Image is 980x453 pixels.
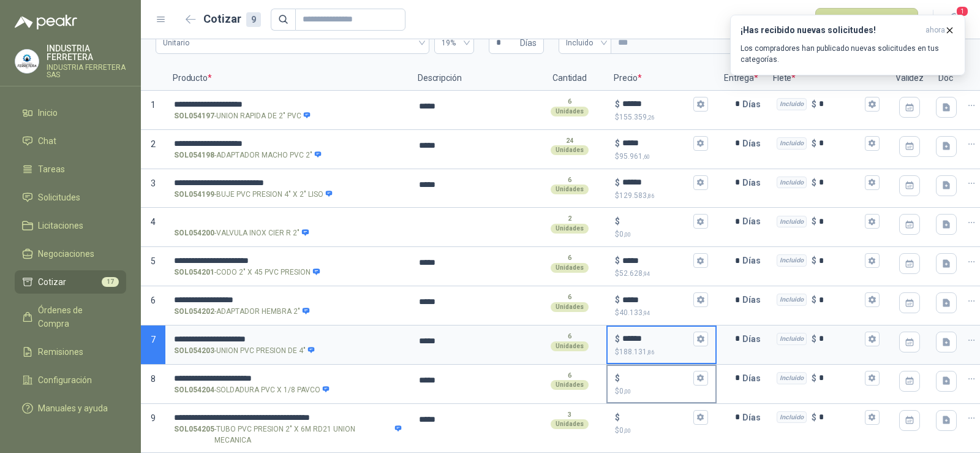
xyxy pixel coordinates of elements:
p: $ [615,151,708,162]
input: Incluido $ [819,295,862,305]
div: Unidades [551,263,589,273]
a: Inicio [15,101,126,124]
img: Logo peakr [15,15,77,29]
button: Publicar cotizaciones [815,8,918,31]
p: Los compradores han publicado nuevas solicitudes en tus categorías. [741,43,955,65]
p: - ADAPTADOR HEMBRA 2" [174,306,310,318]
p: Días [742,405,766,430]
a: Configuración [15,368,126,392]
span: 9 [151,413,156,423]
strong: SOL054197 [174,110,214,122]
input: $$188.131,86 [622,334,691,343]
span: Solicitudes [38,191,80,204]
p: $ [615,190,708,202]
button: Incluido $ [865,253,880,268]
div: Incluido [777,216,807,228]
p: INDUSTRIA FERRETERA SAS [47,64,126,78]
p: - SOLDADURA PVC X 1/8 PAVCO [174,384,330,396]
p: Entrega [717,66,766,91]
button: Incluido $ [865,332,880,346]
span: Configuración [38,373,92,387]
span: Días [520,32,537,53]
p: Días [742,92,766,116]
p: Días [742,209,766,234]
a: Órdenes de Compra [15,299,126,335]
span: Negociaciones [38,247,94,261]
p: 24 [566,136,573,146]
input: $$0,00 [622,373,691,383]
input: $$52.628,94 [622,256,691,265]
span: 19% [442,34,467,52]
p: - VALVULA INOX CIER R 2" [174,227,309,239]
h2: Cotizar [203,10,261,28]
span: Remisiones [38,345,83,359]
input: Incluido $ [819,178,862,187]
input: Incluido $ [819,373,862,383]
span: ,94 [643,310,650,316]
div: Incluido [777,372,807,384]
input: Incluido $ [819,99,862,108]
p: $ [615,411,620,424]
div: Incluido [777,294,807,306]
input: $$155.359,26 [622,99,691,108]
input: Incluido $ [819,334,862,343]
span: 0 [619,426,631,435]
button: $$188.131,86 [693,332,708,346]
input: $$129.583,86 [622,178,691,187]
p: 6 [568,371,571,381]
p: $ [812,176,816,189]
strong: SOL054200 [174,227,214,239]
span: 4 [151,217,156,227]
span: ,94 [643,270,650,277]
strong: SOL054199 [174,189,214,200]
img: Company Logo [15,50,39,73]
p: $ [615,112,708,123]
p: $ [615,229,708,240]
input: $$95.961,60 [622,139,691,148]
p: $ [615,176,620,189]
div: Incluido [777,254,807,267]
input: $$40.133,94 [622,295,691,305]
p: $ [615,386,708,397]
button: Incluido $ [865,175,880,190]
a: Tareas [15,158,126,181]
p: $ [615,215,620,228]
h3: ¡Has recibido nuevas solicitudes! [741,25,921,36]
span: 0 [619,387,631,395]
button: Incluido $ [865,136,880,151]
a: Manuales y ayuda [15,397,126,420]
p: $ [615,346,708,358]
p: - UNION RAPIDA DE 2" PVC [174,110,311,122]
div: Unidades [551,224,589,234]
p: $ [615,307,708,319]
p: 6 [568,253,571,263]
p: Producto [165,66,410,91]
input: Incluido $ [819,217,862,226]
p: $ [615,293,620,306]
p: - CODO 2" X 45 PVC PRESION [174,267,320,278]
p: $ [812,411,816,424]
span: 0 [619,230,631,238]
span: 129.583 [619,191,654,200]
button: $$95.961,60 [693,136,708,151]
span: 6 [151,295,156,305]
p: 3 [568,410,571,420]
p: Descripción [410,66,533,91]
p: $ [812,215,816,228]
strong: SOL054205 [174,424,214,447]
div: Unidades [551,380,589,390]
button: $$155.359,26 [693,97,708,112]
p: $ [615,137,620,150]
span: 40.133 [619,308,650,317]
span: Incluido [566,34,604,52]
input: SOL054203-UNION PVC PRESION DE 4" [174,335,402,344]
input: SOL054202-ADAPTADOR HEMBRA 2" [174,295,402,305]
span: Inicio [38,106,58,120]
button: Incluido $ [865,410,880,425]
p: $ [615,425,708,436]
span: 95.961 [619,152,650,161]
p: Cantidad [533,66,606,91]
span: 1 [151,100,156,110]
button: $$0,00 [693,214,708,229]
p: - UNION PVC PRESION DE 4" [174,345,315,357]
